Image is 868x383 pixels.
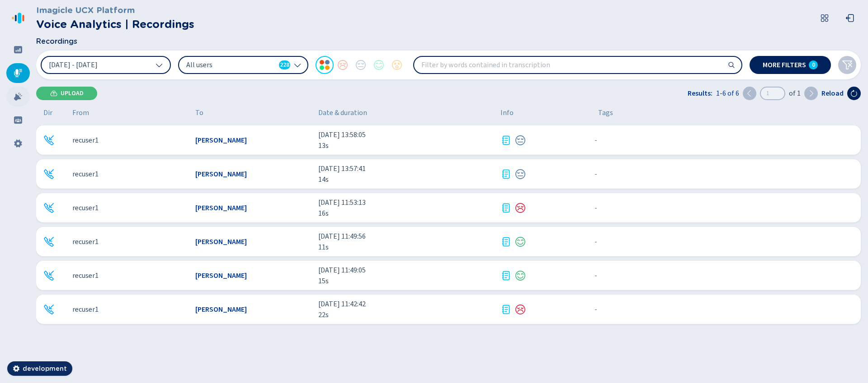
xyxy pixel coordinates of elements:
span: No tags assigned [594,236,597,247]
span: 11s [318,242,493,253]
svg: telephone-inbound [43,203,54,213]
span: recuser1 [72,304,99,315]
span: 16s [318,208,493,219]
svg: telephone-inbound [43,304,54,315]
svg: groups-filled [14,115,23,125]
div: Recordings [6,63,30,83]
span: [PERSON_NAME] [195,169,247,180]
div: Dashboard [6,40,30,60]
button: development [7,361,72,376]
span: All users [186,60,275,70]
span: [DATE] 11:49:56 [318,231,493,242]
svg: funnel-disabled [842,60,853,70]
div: Incoming call [43,304,54,315]
svg: chevron-down [294,61,301,69]
span: 228 [280,60,289,69]
svg: alarm-filled [14,92,23,101]
input: Filter by words contained in transcription [414,57,741,73]
svg: journal-text [500,203,511,213]
span: More filters [763,61,806,69]
svg: mic-fill [14,69,23,78]
span: Reload [821,88,844,99]
button: Upload [36,87,97,100]
span: Date & duration [318,107,493,118]
span: From [72,107,89,118]
div: Transcription available [500,304,511,315]
div: Neutral sentiment [515,169,526,180]
span: 15s [318,276,493,286]
svg: journal-text [500,270,511,281]
svg: icon-emoji-smile [515,236,526,247]
svg: icon-emoji-neutral [515,169,526,180]
button: Next page [804,87,818,100]
div: Transcription available [500,270,511,281]
span: [DATE] - [DATE] [49,61,98,69]
span: recuser1 [72,236,99,247]
span: development [23,364,67,373]
svg: journal-text [500,135,511,146]
svg: telephone-inbound [43,169,54,180]
span: 1-6 of 6 [716,88,739,99]
svg: telephone-inbound [43,135,54,146]
span: [DATE] 13:57:41 [318,163,493,174]
span: recuser1 [72,135,99,146]
span: [PERSON_NAME] [195,270,247,281]
svg: search [728,61,735,69]
span: Tags [598,107,613,118]
h3: Imagicle UCX Platform [36,4,194,16]
button: Reload the current page [847,87,861,100]
div: Positive sentiment [515,236,526,247]
span: [DATE] 11:49:05 [318,265,493,276]
svg: telephone-inbound [43,236,54,247]
span: [PERSON_NAME] [195,135,247,146]
svg: telephone-inbound [43,270,54,281]
svg: chevron-right [807,90,815,97]
div: Negative sentiment [515,203,526,213]
svg: icon-emoji-sad [515,203,526,213]
span: [DATE] 13:58:05 [318,129,493,140]
svg: chevron-left [746,90,753,97]
svg: dashboard-filled [14,45,23,54]
span: recuser1 [72,169,99,180]
span: Upload [61,90,84,97]
svg: box-arrow-left [845,14,854,23]
span: No tags assigned [594,169,597,180]
span: Recordings [36,36,77,47]
span: [PERSON_NAME] [195,203,247,213]
span: Info [500,107,514,118]
svg: journal-text [500,169,511,180]
span: No tags assigned [594,270,597,281]
div: Transcription available [500,169,511,180]
div: Negative sentiment [515,304,526,315]
h2: Voice Analytics | Recordings [36,16,194,32]
svg: chevron-down [156,61,163,69]
span: recuser1 [72,270,99,281]
div: Groups [6,110,30,130]
span: No tags assigned [594,304,597,315]
span: [PERSON_NAME] [195,236,247,247]
svg: arrow-clockwise [850,90,858,97]
span: Dir [43,107,52,118]
button: Clear filters [838,56,856,74]
svg: journal-text [500,236,511,247]
button: [DATE] - [DATE] [41,56,171,74]
svg: cloud-upload [50,90,57,97]
span: 0 [812,61,815,69]
span: No tags assigned [594,203,597,213]
span: To [195,107,203,118]
button: More filters0 [750,56,831,74]
span: 13s [318,140,493,151]
div: Incoming call [43,203,54,213]
div: Transcription available [500,203,511,213]
span: [PERSON_NAME] [195,304,247,315]
div: Transcription available [500,236,511,247]
span: No tags assigned [594,135,597,146]
div: Neutral sentiment [515,135,526,146]
svg: icon-emoji-smile [515,270,526,281]
span: Results: [688,88,712,99]
span: 22s [318,309,493,320]
div: Incoming call [43,236,54,247]
span: recuser1 [72,203,99,213]
span: 14s [318,174,493,185]
svg: icon-emoji-neutral [515,135,526,146]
